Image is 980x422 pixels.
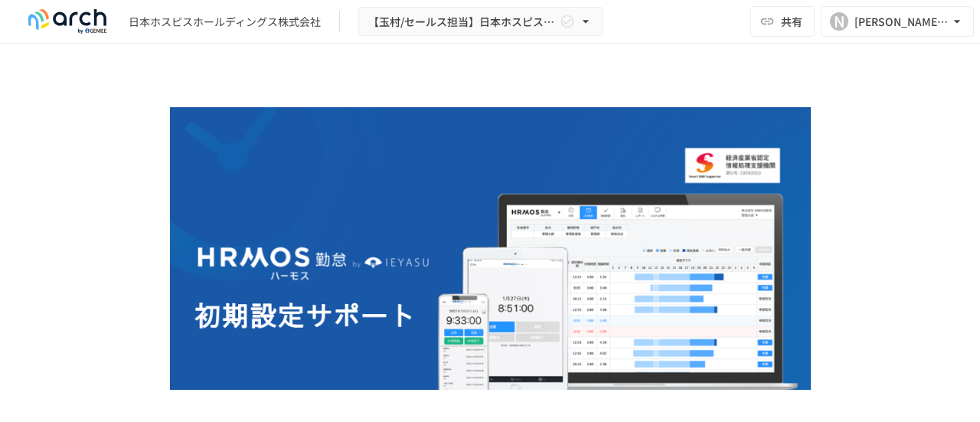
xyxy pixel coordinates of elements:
[358,7,603,37] button: 【玉村/セールス担当】日本ホスピスホールディングス株式会社様_初期設定サポート
[170,107,811,421] img: GdztLVQAPnGLORo409ZpmnRQckwtTrMz8aHIKJZF2AQ
[129,14,321,30] div: 日本ホスピスホールディングス株式会社
[750,6,815,37] button: 共有
[368,12,557,31] span: 【玉村/セールス担当】日本ホスピスホールディングス株式会社様_初期設定サポート
[854,12,949,31] div: [PERSON_NAME][EMAIL_ADDRESS][DOMAIN_NAME]
[821,6,974,37] button: N[PERSON_NAME][EMAIL_ADDRESS][DOMAIN_NAME]
[830,12,848,31] div: N
[781,13,802,30] span: 共有
[18,9,116,34] img: logo-default@2x-9cf2c760.svg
